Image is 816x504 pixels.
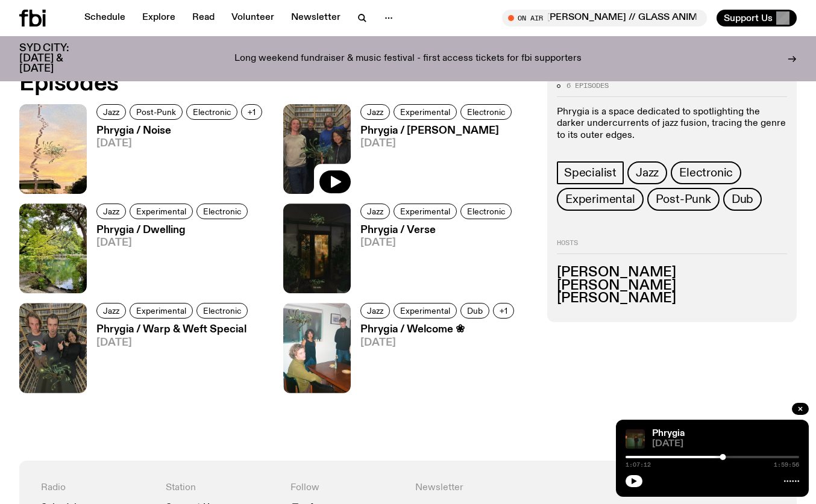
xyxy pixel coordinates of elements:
[367,306,383,316] span: Jazz
[564,166,617,179] span: Specialist
[400,207,450,216] span: Experimental
[193,107,231,116] span: Electronic
[647,188,720,211] a: Post-Punk
[367,107,383,116] span: Jazz
[557,107,787,142] p: Phrygia is a space dedicated to spotlighting the darker undercurrents of jazz fusion, tracing the...
[351,325,518,393] a: Phrygia / Welcome ❀[DATE]
[557,266,787,279] h3: [PERSON_NAME]
[19,43,96,74] h3: SYD CITY: [DATE] & [DATE]
[290,482,401,494] h4: Follow
[493,303,514,319] button: +1
[135,10,183,26] a: Explore
[19,73,533,95] h2: Episodes
[284,10,348,26] a: Newsletter
[41,482,151,494] h4: Radio
[96,126,266,136] h3: Phrygia / Noise
[460,104,512,120] a: Electronic
[203,306,241,316] span: Electronic
[130,303,193,319] a: Experimental
[103,306,119,316] span: Jazz
[360,204,390,219] a: Jazz
[724,13,773,23] span: Support Us
[460,303,489,319] a: Dub
[136,107,176,116] span: Post-Punk
[557,161,624,184] a: Specialist
[351,126,515,194] a: Phrygia / [PERSON_NAME][DATE]
[203,207,241,216] span: Electronic
[467,207,505,216] span: Electronic
[400,107,450,116] span: Experimental
[652,440,799,449] span: [DATE]
[367,207,383,216] span: Jazz
[557,292,787,305] h3: [PERSON_NAME]
[565,193,635,206] span: Experimental
[360,303,390,319] a: Jazz
[732,193,753,206] span: Dub
[636,166,659,179] span: Jazz
[224,10,281,26] a: Volunteer
[103,207,119,216] span: Jazz
[96,204,126,219] a: Jazz
[627,161,667,184] a: Jazz
[394,104,457,120] a: Experimental
[360,225,515,235] h3: Phrygia / Verse
[360,338,518,348] span: [DATE]
[96,104,126,120] a: Jazz
[196,204,248,219] a: Electronic
[96,238,251,248] span: [DATE]
[500,306,507,316] span: +1
[394,204,457,219] a: Experimental
[248,107,256,116] span: +1
[566,82,609,89] span: 6 episodes
[723,188,762,211] a: Dub
[626,462,651,468] span: 1:07:12
[96,325,251,335] h3: Phrygia / Warp & Weft Special
[351,225,515,293] a: Phrygia / Verse[DATE]
[394,303,457,319] a: Experimental
[671,161,741,184] a: Electronic
[185,10,222,26] a: Read
[400,306,450,316] span: Experimental
[774,462,799,468] span: 1:59:56
[166,482,276,494] h4: Station
[234,54,582,64] p: Long weekend fundraiser & music festival - first access tickets for fbi supporters
[241,104,262,120] button: +1
[77,10,133,26] a: Schedule
[130,204,193,219] a: Experimental
[136,306,186,316] span: Experimental
[360,325,518,335] h3: Phrygia / Welcome ❀
[87,126,266,194] a: Phrygia / Noise[DATE]
[656,193,711,206] span: Post-Punk
[196,303,248,319] a: Electronic
[360,126,515,136] h3: Phrygia / [PERSON_NAME]
[103,107,119,116] span: Jazz
[136,207,186,216] span: Experimental
[360,104,390,120] a: Jazz
[130,104,183,120] a: Post-Punk
[626,429,645,449] img: A greeny-grainy film photo of Bela, John and Bindi at night. They are standing in a backyard on g...
[652,429,685,438] a: Phrygia
[96,303,126,319] a: Jazz
[186,104,237,120] a: Electronic
[502,10,707,26] button: On AirMornings with [PERSON_NAME] // GLASS ANIMALS & [GEOGRAPHIC_DATA]
[467,107,505,116] span: Electronic
[87,225,251,293] a: Phrygia / Dwelling[DATE]
[717,10,797,26] button: Support Us
[87,325,251,393] a: Phrygia / Warp & Weft Special[DATE]
[679,166,733,179] span: Electronic
[557,279,787,293] h3: [PERSON_NAME]
[557,188,644,211] a: Experimental
[96,338,251,348] span: [DATE]
[415,482,650,494] h4: Newsletter
[557,240,787,254] h2: Hosts
[360,238,515,248] span: [DATE]
[460,204,512,219] a: Electronic
[360,138,515,149] span: [DATE]
[96,225,251,235] h3: Phrygia / Dwelling
[96,138,266,149] span: [DATE]
[467,306,483,316] span: Dub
